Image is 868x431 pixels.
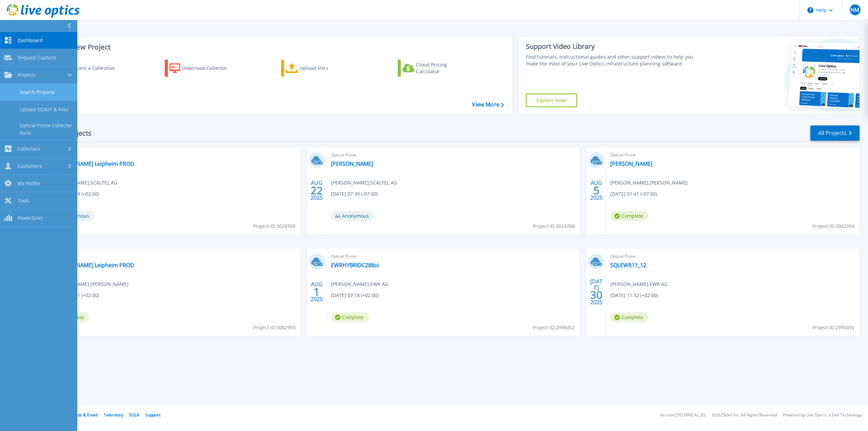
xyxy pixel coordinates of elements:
a: Telemetry [104,412,123,418]
h3: Start a New Project [48,43,504,51]
a: Upload Files [281,60,357,77]
div: Find tutorials, instructional guides and other support videos to help you make the most of your L... [526,54,702,67]
span: [PERSON_NAME] , SCALTEL AG [51,179,117,187]
a: Support [145,412,160,418]
div: AUG 2025 [310,279,323,304]
span: Optical Prime [51,253,296,260]
span: Project ID: 3024708 [533,222,575,230]
span: [DATE] 07:39 (-07:00) [331,190,378,198]
span: Project ID: 2995492 [812,324,854,331]
span: [PERSON_NAME] , EWR AG [331,280,388,288]
span: [DATE] 11:32 (+02:00) [610,292,658,299]
div: AUG 2025 [310,178,323,203]
span: [PERSON_NAME] , SCALTEL AG [331,179,397,187]
div: [DATE] 2025 [590,279,603,304]
a: EULA [129,412,139,418]
a: View More [472,101,504,108]
span: Optical Prime [610,253,855,260]
a: [PERSON_NAME] Leipheim PROD [51,160,134,167]
div: Download Collector [182,61,236,75]
div: AUG 2025 [590,178,603,203]
li: Powered by Live Optics, a Dell Technology [783,413,862,417]
span: [PERSON_NAME] , [PERSON_NAME] [51,280,129,288]
a: [PERSON_NAME] [331,160,373,167]
div: Cloud Pricing Calculator [416,61,470,75]
a: Explore Now! [526,94,577,107]
span: Tools [18,198,29,204]
span: [PERSON_NAME] , EWR AG [610,280,668,288]
li: Version: [TECHNICAL_ID] [660,413,706,417]
a: Request a Collection [48,60,124,77]
span: My Profile [18,180,40,187]
span: Project ID: 3024709 [253,222,295,230]
span: [PERSON_NAME] , [PERSON_NAME] [610,179,688,187]
span: Project ID: 2998452 [533,324,575,331]
div: Upload Files [300,61,354,75]
span: Request Capture [18,55,56,61]
span: Anonymous [331,211,374,221]
span: PowerSizer [18,215,43,221]
a: [PERSON_NAME] [610,160,652,167]
a: Cloud Pricing Calculator [398,60,473,77]
span: NM [850,7,859,13]
span: Collectors [18,146,40,152]
span: [DATE] 07:18 (+02:00) [331,292,379,299]
span: Projects [18,72,36,78]
span: Project ID: 3002993 [253,324,295,331]
div: Request a Collection [67,61,122,75]
span: Dashboard [18,37,43,43]
span: Customers [18,163,42,169]
a: Ads & Email [75,412,98,418]
span: Project ID: 3002994 [812,222,854,230]
a: Download Collector [165,60,240,77]
a: [PERSON_NAME] Leipheim PROD [51,262,134,269]
span: Optical Prime [610,151,855,159]
span: [DATE] 01:41 (-07:00) [610,190,657,198]
span: 1 [314,289,320,295]
a: SQLEWR11_12 [610,262,646,269]
span: Optical Prime [331,151,576,159]
span: Complete [610,312,648,322]
span: 5 [593,188,599,193]
span: Optical Prime [331,253,576,260]
a: All Projects [810,125,860,141]
li: © 2025 Dell Inc. All Rights Reserved [712,413,777,417]
span: 22 [311,188,323,193]
a: EWRHYBRIDC288oi [331,262,379,269]
span: 30 [590,292,603,298]
span: Complete [610,211,648,221]
span: Optical Prime [51,151,296,159]
div: Support Video Library [526,42,702,51]
span: Complete [331,312,369,322]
